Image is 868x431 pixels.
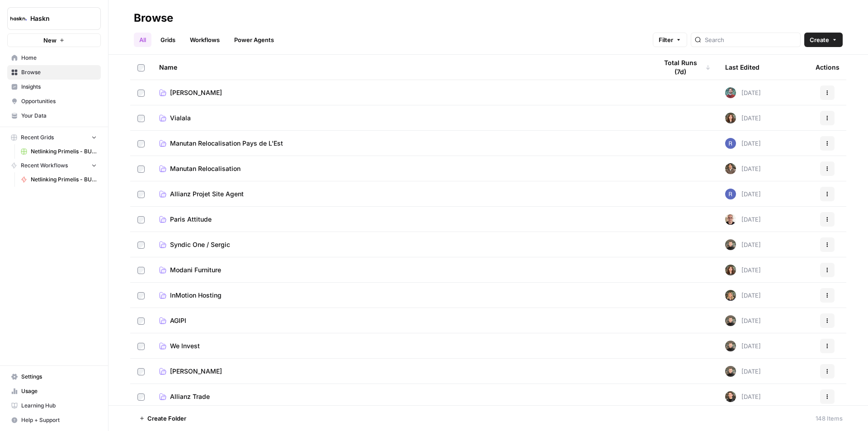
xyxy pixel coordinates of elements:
img: wbc4lf7e8no3nva14b2bd9f41fnh [725,113,736,123]
span: Netlinking Primelis - BU US [31,175,97,184]
span: Home [21,54,97,62]
div: [DATE] [725,315,761,326]
div: [DATE] [725,341,761,351]
span: New [43,36,57,45]
span: Help + Support [21,416,97,424]
img: uhgcgt6zpiex4psiaqgkk0ok3li6 [725,391,736,402]
span: Haskn [30,14,85,23]
button: New [7,33,101,47]
button: Create Folder [134,411,192,426]
span: We Invest [170,341,200,350]
img: Haskn Logo [10,10,27,27]
span: Vialala [170,114,191,123]
a: [PERSON_NAME] [159,367,643,376]
span: Recent Workflows [21,161,68,170]
a: Workflows [184,33,225,47]
div: [DATE] [725,290,761,301]
span: Recent Grids [21,133,54,142]
span: Modani Furniture [170,265,221,275]
img: kh2zl9bepegbkudgc8udwrcnxcy3 [725,87,736,98]
span: Paris Attitude [170,215,212,224]
a: Your Data [7,109,101,123]
span: AGIPI [170,316,186,325]
a: Allianz Projet Site Agent [159,189,643,199]
div: [DATE] [725,113,761,123]
span: Learning Hub [21,402,97,410]
div: [DATE] [725,239,761,250]
a: Manutan Relocalisation Pays de L'Est [159,139,643,148]
img: wbc4lf7e8no3nva14b2bd9f41fnh [725,265,736,275]
a: Syndic One / Sergic [159,240,643,249]
span: Browse [21,68,97,76]
a: Home [7,51,101,65]
button: Create [804,33,843,47]
span: [PERSON_NAME] [170,88,222,97]
div: 148 Items [816,414,843,423]
button: Recent Workflows [7,159,101,172]
img: ziyu4k121h9vid6fczkx3ylgkuqx [725,290,736,301]
a: Paris Attitude [159,215,643,224]
span: InMotion Hosting [170,291,222,300]
img: udf09rtbz9abwr5l4z19vkttxmie [725,315,736,326]
div: [DATE] [725,366,761,377]
a: Grids [155,33,181,47]
span: Manutan Relocalisation Pays de L'Est [170,139,283,148]
div: Last Edited [725,55,759,80]
button: Filter [653,33,687,47]
a: All [134,33,151,47]
span: [PERSON_NAME] [170,367,222,376]
div: Name [159,55,643,80]
button: Workspace: Haskn [7,7,101,30]
span: Syndic One / Sergic [170,240,230,249]
span: Your Data [21,112,97,120]
a: Manutan Relocalisation [159,164,643,173]
span: Create [810,35,829,44]
span: Allianz Projet Site Agent [170,189,244,199]
input: Search [705,35,797,44]
span: Allianz Trade [170,392,210,401]
a: Insights [7,80,101,94]
a: We Invest [159,341,643,350]
div: [DATE] [725,391,761,402]
a: Modani Furniture [159,265,643,275]
span: Netlinking Primelis - BU US Grid [31,147,97,156]
div: [DATE] [725,138,761,149]
img: 7vx8zh0uhckvat9sl0ytjj9ndhgk [725,214,736,225]
a: AGIPI [159,316,643,325]
div: [DATE] [725,189,761,199]
div: Browse [134,11,173,25]
a: Learning Hub [7,398,101,413]
span: Opportunities [21,97,97,105]
a: Vialala [159,114,643,123]
a: InMotion Hosting [159,291,643,300]
img: u6bh93quptsxrgw026dpd851kwjs [725,189,736,199]
div: [DATE] [725,163,761,174]
button: Help + Support [7,413,101,427]
img: u6bh93quptsxrgw026dpd851kwjs [725,138,736,149]
span: Settings [21,373,97,381]
img: udf09rtbz9abwr5l4z19vkttxmie [725,239,736,250]
a: Browse [7,65,101,80]
a: Netlinking Primelis - BU US Grid [17,144,101,159]
a: Power Agents [229,33,279,47]
img: dizo4u6k27cofk4obq9v5qvvdkyt [725,163,736,174]
div: Total Runs (7d) [657,55,711,80]
span: Create Folder [147,414,186,423]
div: [DATE] [725,87,761,98]
a: Usage [7,384,101,398]
a: Opportunities [7,94,101,109]
a: Allianz Trade [159,392,643,401]
span: Insights [21,83,97,91]
div: [DATE] [725,214,761,225]
span: Filter [659,35,673,44]
div: Actions [816,55,840,80]
div: [DATE] [725,265,761,275]
a: Settings [7,369,101,384]
button: Recent Grids [7,131,101,144]
a: Netlinking Primelis - BU US [17,172,101,187]
a: [PERSON_NAME] [159,88,643,97]
span: Usage [21,387,97,395]
span: Manutan Relocalisation [170,164,241,173]
img: udf09rtbz9abwr5l4z19vkttxmie [725,341,736,351]
img: udf09rtbz9abwr5l4z19vkttxmie [725,366,736,377]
